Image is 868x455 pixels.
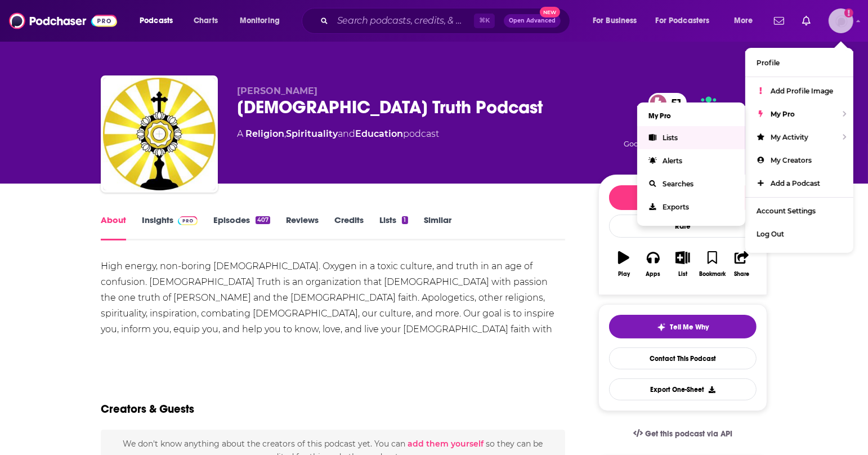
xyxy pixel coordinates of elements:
[771,156,812,164] span: My Creators
[540,7,560,17] span: New
[670,323,709,332] span: Tell Me Why
[829,8,853,33] button: Show profile menu
[771,110,795,118] span: My Pro
[657,323,666,332] img: tell me why sparkle
[745,199,853,222] a: Account Settings
[585,12,651,30] button: open menu
[240,13,280,29] span: Monitoring
[132,12,187,30] button: open menu
[656,13,710,29] span: For Podcasters
[829,8,853,33] span: Logged in as antonettefrontgate
[699,271,726,278] div: Bookmark
[829,8,853,33] img: User Profile
[609,347,757,369] a: Contact This Podcast
[609,215,757,238] div: Rate
[101,215,126,240] a: About
[734,13,753,29] span: More
[771,133,808,141] span: My Activity
[237,127,439,141] div: A podcast
[648,93,687,113] a: 51
[727,244,757,284] button: Share
[593,13,637,29] span: For Business
[474,14,495,28] span: ⌘ K
[9,10,117,32] img: Podchaser - Follow, Share and Rate Podcasts
[648,12,726,30] button: open menu
[609,378,757,400] button: Export One-Sheet
[798,11,815,30] a: Show notifications dropdown
[178,216,198,225] img: Podchaser Pro
[408,439,484,448] button: add them yourself
[334,215,364,240] a: Credits
[678,271,687,278] div: List
[333,12,474,30] input: Search podcasts, credits, & more...
[402,216,408,224] div: 1
[237,86,317,96] span: [PERSON_NAME]
[379,215,408,240] a: Lists1
[745,48,853,253] ul: Show profile menu
[726,12,767,30] button: open menu
[769,11,789,30] a: Show notifications dropdown
[103,78,216,190] img: Catholic Truth Podcast
[734,271,749,278] div: Share
[609,244,638,284] button: Play
[745,79,853,102] a: Add Profile Image
[424,215,451,240] a: Similar
[745,51,853,74] a: Profile
[338,128,355,139] span: and
[609,315,757,338] button: tell me why sparkleTell Me Why
[757,59,780,67] span: Profile
[624,140,742,148] span: Good podcast? Give it some love!
[844,8,853,17] svg: Add a profile image
[312,8,581,34] div: Search podcasts, credits, & more...
[256,216,270,224] div: 407
[757,207,816,215] span: Account Settings
[618,271,630,278] div: Play
[213,215,270,240] a: Episodes407
[745,172,853,195] a: Add a Podcast
[101,258,565,353] div: High energy, non-boring [DEMOGRAPHIC_DATA]. Oxygen in a toxic culture, and truth in an age of con...
[771,87,833,95] span: Add Profile Image
[245,128,284,139] a: Religion
[194,13,218,29] span: Charts
[645,429,732,439] span: Get this podcast via API
[638,244,668,284] button: Apps
[646,271,661,278] div: Apps
[668,244,697,284] button: List
[286,215,319,240] a: Reviews
[355,128,403,139] a: Education
[757,230,784,238] span: Log Out
[142,215,198,240] a: InsightsPodchaser Pro
[504,14,561,28] button: Open AdvancedNew
[509,18,556,24] span: Open Advanced
[286,128,338,139] a: Spirituality
[140,13,173,29] span: Podcasts
[232,12,294,30] button: open menu
[697,244,727,284] button: Bookmark
[745,149,853,172] a: My Creators
[609,185,757,210] button: Follow
[771,179,820,188] span: Add a Podcast
[598,86,767,155] div: 51Good podcast? Give it some love!
[660,93,687,113] span: 51
[624,420,741,448] a: Get this podcast via API
[101,402,194,416] h2: Creators & Guests
[186,12,225,30] a: Charts
[284,128,286,139] span: ,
